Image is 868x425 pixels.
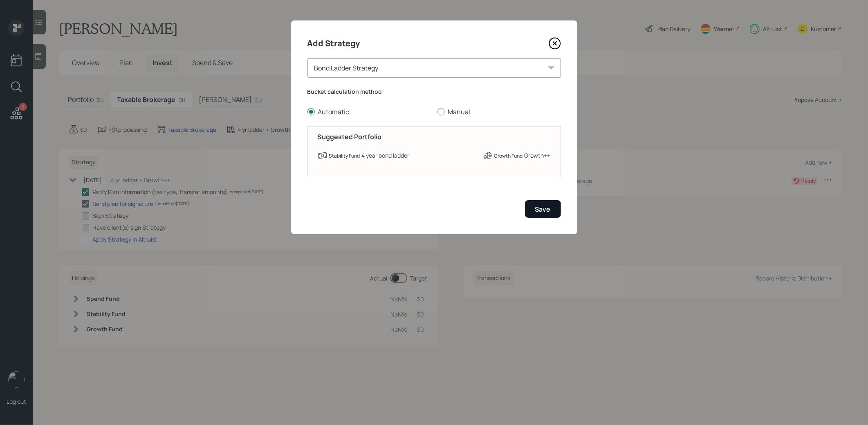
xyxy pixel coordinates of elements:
label: Growth Fund [494,153,523,160]
div: Bond Ladder Strategy [307,58,561,78]
div: Save [535,205,551,214]
h5: Suggested Portfolio [318,133,551,141]
label: Manual [437,107,561,116]
label: Bucket calculation method [307,88,561,96]
div: 4 year bond ladder [362,151,410,160]
div: Growth++ [525,151,551,160]
label: Automatic [307,107,431,116]
button: Save [525,200,561,218]
h4: Add Strategy [307,37,360,50]
label: Stability Fund [329,153,360,160]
